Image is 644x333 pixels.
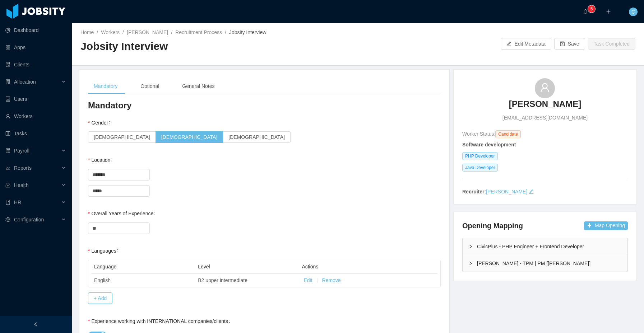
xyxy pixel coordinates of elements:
[462,152,498,160] span: PHP Developer
[161,134,218,140] span: [DEMOGRAPHIC_DATA]
[5,200,10,205] i: icon: book
[462,142,516,147] strong: Software development
[97,29,98,35] span: /
[14,217,44,222] span: Configuration
[88,248,121,254] label: Languages
[462,164,498,172] span: Java Developer
[590,5,593,13] p: 5
[5,217,10,222] i: icon: setting
[228,134,285,140] span: [DEMOGRAPHIC_DATA]
[5,79,10,84] i: icon: solution
[529,189,534,194] i: icon: edit
[135,78,165,94] div: Optional
[198,264,210,269] span: Level
[631,8,635,16] span: C
[588,5,595,13] sup: 5
[304,277,312,284] button: Edit
[88,223,149,234] input: Overall Years of Experience
[588,38,635,50] button: Task Completed
[5,183,10,188] i: icon: medicine-box
[554,38,585,50] button: icon: saveSave
[5,148,10,153] i: icon: file-protect
[127,29,168,35] a: [PERSON_NAME]
[509,98,581,110] h3: [PERSON_NAME]
[88,318,233,324] label: Experience working with INTERNATIONAL companies/clients
[5,57,66,72] a: icon: auditClients
[468,244,473,249] i: icon: right
[14,165,32,171] span: Reports
[80,29,94,35] a: Home
[94,277,111,283] span: English
[5,126,66,141] a: icon: profileTasks
[14,182,28,188] span: Health
[468,261,473,266] i: icon: right
[302,264,318,269] span: Actions
[14,79,36,85] span: Allocation
[463,238,627,255] div: icon: rightCivicPlus - PHP Engineer + Frontend Developer
[94,134,150,140] span: [DEMOGRAPHIC_DATA]
[88,157,115,163] label: Location
[198,277,247,283] span: B2 upper intermediate
[502,114,588,122] span: [EMAIL_ADDRESS][DOMAIN_NAME]
[5,92,66,106] a: icon: robotUsers
[101,29,120,35] a: Workers
[122,29,124,35] span: /
[80,39,358,54] h2: Jobsity Interview
[175,29,222,35] a: Recruitment Process
[88,100,441,111] h3: Mandatory
[176,78,220,94] div: General Notes
[171,29,172,35] span: /
[5,109,66,123] a: icon: userWorkers
[462,221,523,231] h4: Opening Mapping
[88,78,123,94] div: Mandatory
[88,120,113,126] label: Gender
[322,277,341,284] button: Remove
[540,83,550,93] i: icon: user
[88,292,112,304] button: + Add
[495,130,521,138] span: Candidate
[583,9,588,14] i: icon: bell
[606,9,611,14] i: icon: plus
[501,38,551,50] button: icon: editEdit Metadata
[462,131,495,137] span: Worker Status:
[14,148,29,154] span: Payroll
[229,29,266,35] span: Jobsity Interview
[463,255,627,272] div: icon: right[PERSON_NAME] - TPM | PM [[PERSON_NAME]]
[5,40,66,55] a: icon: appstoreApps
[14,200,21,205] span: HR
[584,221,628,230] button: icon: plusMap Opening
[462,189,486,194] strong: Recruiter:
[5,165,10,170] i: icon: line-chart
[88,211,158,216] label: Overall Years of Experience
[5,23,66,37] a: icon: pie-chartDashboard
[509,98,581,114] a: [PERSON_NAME]
[225,29,226,35] span: /
[486,189,527,194] a: [PERSON_NAME]
[94,264,116,269] span: Language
